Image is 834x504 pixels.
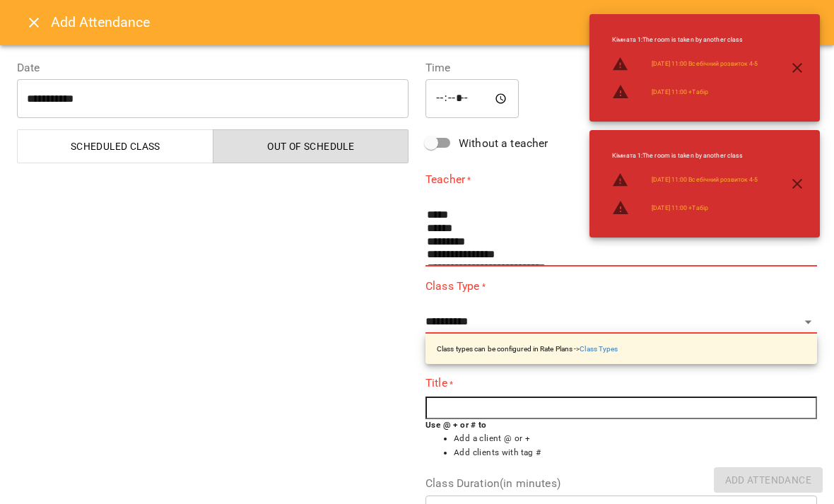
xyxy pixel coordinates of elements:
[601,30,769,50] li: Кімната 1 : The room is taken by another class
[425,171,817,187] label: Teacher
[425,375,817,392] label: Title
[17,62,409,74] label: Date
[425,62,817,74] label: Time
[425,420,487,430] b: Use @ + or # to
[51,11,817,33] h6: Add Attendance
[425,478,817,489] label: Class Duration(in minutes)
[26,138,205,155] span: Scheduled class
[652,59,758,69] a: [DATE] 11:00 Всебічний розвиток 4-5
[17,6,51,40] button: Close
[652,88,708,97] a: [DATE] 11:00 +Табір
[425,278,817,294] label: Class Type
[437,344,618,354] p: Class types can be configured in Rate Plans ->
[222,138,401,155] span: Out of Schedule
[652,204,708,213] a: [DATE] 11:00 +Табір
[454,446,817,460] li: Add clients with tag #
[601,146,769,166] li: Кімната 1 : The room is taken by another class
[17,129,213,163] button: Scheduled class
[459,135,548,152] span: Without a teacher
[652,175,758,184] a: [DATE] 11:00 Всебічний розвиток 4-5
[213,129,409,163] button: Out of Schedule
[580,345,618,353] a: Class Types
[454,432,817,446] li: Add a client @ or +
